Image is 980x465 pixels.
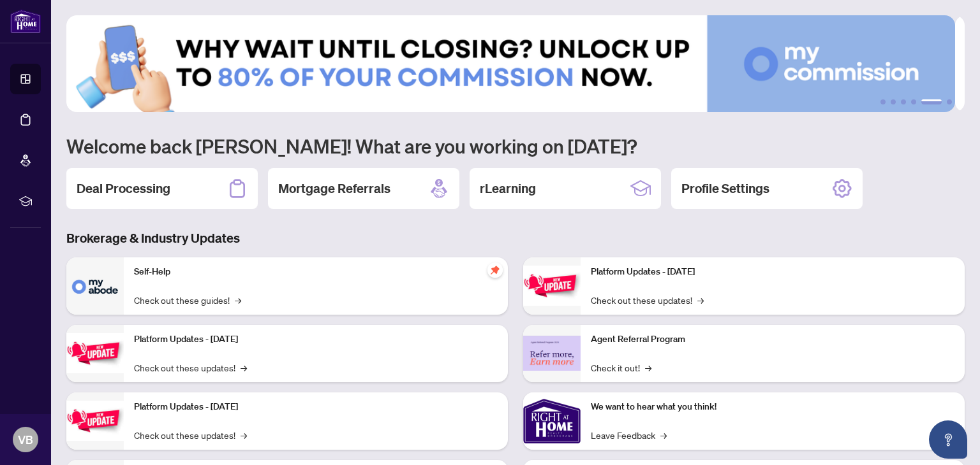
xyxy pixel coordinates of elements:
button: 3 [901,99,906,104]
button: 4 [911,99,916,104]
h2: Deal Processing [77,180,170,197]
span: → [241,361,247,375]
p: We want to hear what you think! [591,400,954,414]
img: Self-Help [66,257,124,315]
span: → [645,361,651,375]
a: Check out these guides!→ [134,293,241,307]
span: → [697,293,704,307]
img: Agent Referral Program [523,336,581,371]
h2: Profile Settings [681,180,769,197]
button: Open asap [929,420,967,459]
p: Self-Help [134,265,498,279]
span: pushpin [487,262,503,278]
p: Agent Referral Program [591,333,954,347]
h3: Brokerage & Industry Updates [66,229,965,247]
span: → [660,428,667,442]
h2: Mortgage Referrals [278,180,390,197]
span: → [235,293,241,307]
h1: Welcome back [PERSON_NAME]! What are you working on [DATE]? [66,134,965,158]
button: 2 [891,99,896,104]
p: Platform Updates - [DATE] [134,400,498,414]
img: Slide 4 [66,15,955,112]
p: Platform Updates - [DATE] [591,265,954,279]
img: Platform Updates - July 21, 2025 [66,401,124,441]
a: Check out these updates!→ [134,428,247,442]
button: 5 [921,99,942,104]
a: Check it out!→ [591,361,651,375]
a: Check out these updates!→ [134,361,247,375]
h2: rLearning [480,180,536,197]
img: Platform Updates - June 23, 2025 [523,266,581,306]
img: We want to hear what you think! [523,392,581,450]
p: Platform Updates - [DATE] [134,333,498,347]
span: VB [18,431,33,448]
span: → [241,428,247,442]
a: Check out these updates!→ [591,293,704,307]
a: Leave Feedback→ [591,428,667,442]
img: logo [10,10,41,33]
button: 6 [947,99,952,104]
button: 1 [880,99,886,104]
img: Platform Updates - September 16, 2025 [66,333,124,373]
